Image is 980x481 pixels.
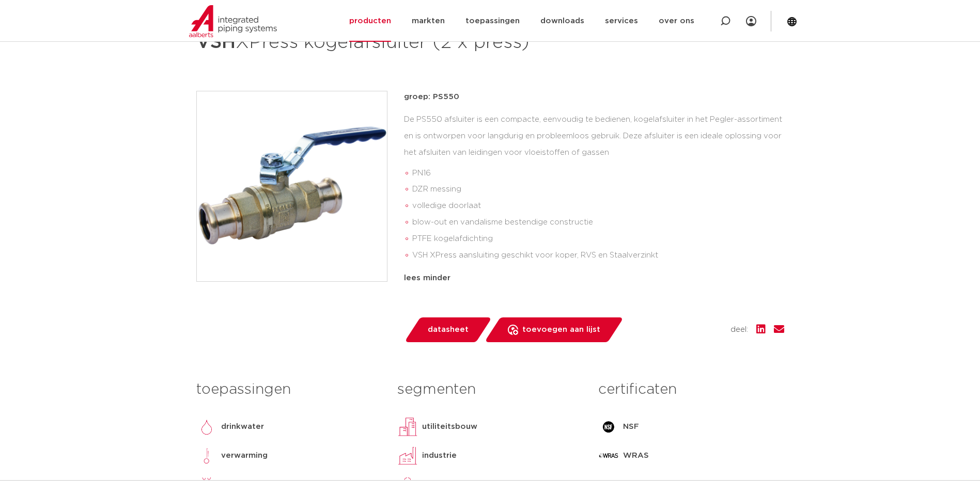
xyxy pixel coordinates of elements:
img: drinkwater [196,416,217,437]
h3: certificaten [598,379,784,400]
li: blow-out en vandalisme bestendige constructie [412,214,784,231]
a: datasheet [404,317,492,342]
p: industrie [422,450,457,462]
h1: XPress kogelafsluiter (2 x press) [196,27,584,58]
img: industrie [397,445,418,466]
p: drinkwater [221,421,264,433]
img: WRAS [598,445,619,466]
img: verwarming [196,445,217,466]
div: lees minder [404,272,784,284]
li: volledige doorlaat [412,198,784,214]
h3: segmenten [397,379,583,400]
li: DZR messing [412,181,784,198]
p: utiliteitsbouw [422,421,477,433]
li: VSH XPress aansluiting geschikt voor koper, RVS en Staalverzinkt [412,247,784,264]
li: PTFE kogelafdichting [412,231,784,247]
h3: toepassingen [196,379,382,400]
img: utiliteitsbouw [397,416,418,437]
span: deel: [730,324,748,336]
p: WRAS [623,450,649,462]
p: verwarming [221,450,268,462]
span: toevoegen aan lijst [522,322,600,338]
p: NSF [623,421,639,433]
img: NSF [598,416,619,437]
p: groep: PS550 [404,91,784,103]
img: Product Image for VSH XPress kogelafsluiter (2 x press) [197,91,387,281]
div: De PS550 afsluiter is een compacte, eenvoudig te bedienen, kogelafsluiter in het Pegler-assortime... [404,111,784,268]
strong: VSH [196,33,236,52]
li: PN16 [412,165,784,182]
span: datasheet [428,322,469,338]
